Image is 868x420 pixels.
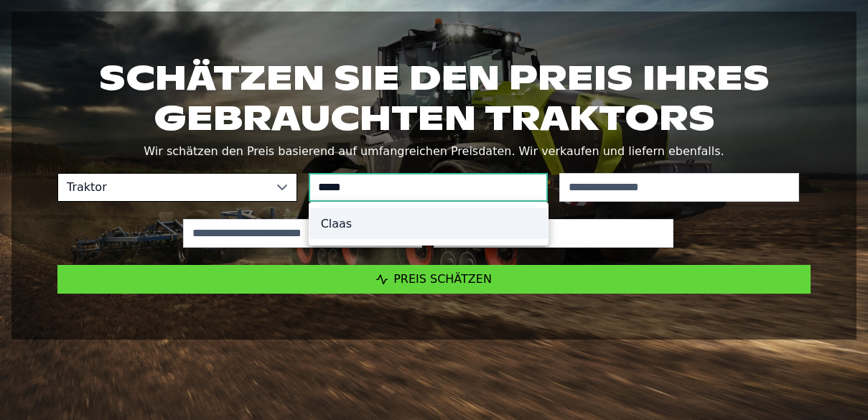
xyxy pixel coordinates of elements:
h1: Schätzen Sie den Preis Ihres gebrauchten Traktors [57,57,811,138]
button: Preis schätzen [57,265,811,294]
p: Wir schätzen den Preis basierend auf umfangreichen Preisdaten. Wir verkaufen und liefern ebenfalls. [57,141,811,162]
li: Claas [309,208,548,239]
span: Preis schätzen [393,272,492,286]
ul: Option List [309,202,548,245]
span: Traktor [58,174,268,201]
